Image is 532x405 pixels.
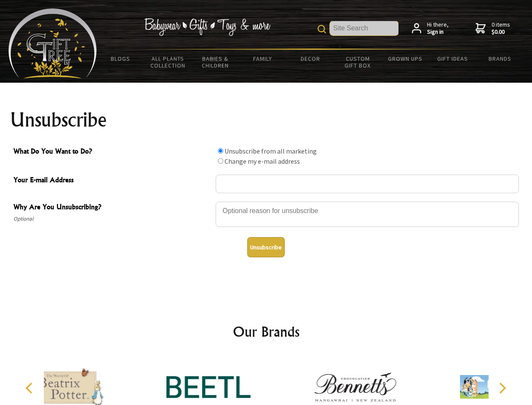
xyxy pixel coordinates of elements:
[225,147,317,155] label: Unsubscribe from all marketing
[427,21,449,36] span: Hi there,
[218,158,223,164] input: What Do You Want to Do?
[216,202,519,227] textarea: Why Are You Unsubscribing?
[10,110,522,130] h1: Unsubscribe
[381,50,429,67] a: Grown Ups
[144,18,270,36] img: Babywear - Gifts - Toys & more
[8,8,97,78] img: Babyware - Gifts - Toys and more...
[13,214,211,224] span: Optional
[218,148,223,154] input: What Do You Want to Do?
[429,50,476,67] a: Gift Ideas
[144,50,192,74] a: All Plants Collection
[476,50,524,67] a: Brands
[286,50,334,67] a: Decor
[17,321,516,342] h2: Our Brands
[239,50,287,67] a: Family
[318,25,326,33] img: product search
[21,379,40,397] button: Previous
[192,50,239,74] a: Babies & Children
[330,21,398,35] input: Site Search
[412,21,449,36] a: Hi there,Sign in
[97,50,144,67] a: BLOGS
[493,379,511,397] button: Next
[13,146,211,158] span: What Do You Want to Do?
[225,157,300,165] label: Change my e-mail address
[13,175,211,187] span: Your E-mail Address
[492,28,510,36] strong: $0.00
[476,21,510,36] a: 0 items$0.00
[492,21,510,36] span: 0 items
[427,28,449,36] strong: Sign in
[247,237,285,257] button: Unsubscribe
[13,202,211,214] span: Why Are You Unsubscribing?
[216,175,519,193] input: Your E-mail Address
[334,50,382,74] a: Custom Gift Box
